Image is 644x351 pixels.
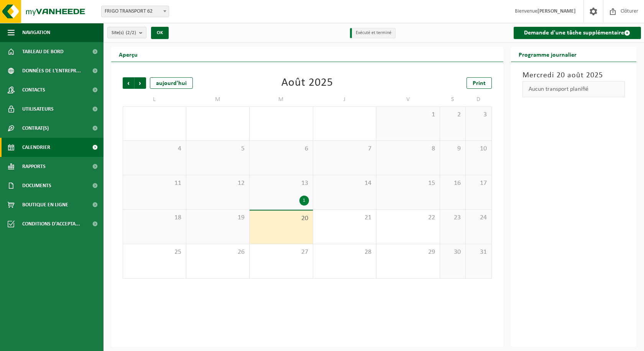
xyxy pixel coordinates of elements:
span: 28 [317,248,373,256]
span: Rapports [22,157,46,176]
span: Site(s) [112,27,136,39]
td: M [186,93,250,106]
span: 6 [253,145,309,153]
span: Contrat(s) [22,119,49,138]
span: 9 [444,145,462,153]
span: 22 [380,214,436,222]
span: 17 [470,179,487,188]
td: M [250,93,313,106]
span: 15 [380,179,436,188]
div: aujourd'hui [150,77,193,89]
div: Aucun transport planifié [522,81,625,97]
span: Calendrier [22,138,50,157]
td: J [313,93,377,106]
span: Navigation [22,23,50,42]
span: 13 [253,179,309,188]
span: 11 [127,179,182,188]
span: 27 [253,248,309,256]
span: 23 [444,214,462,222]
h2: Aperçu [111,47,145,62]
span: 16 [444,179,462,188]
span: 2 [444,111,462,119]
div: 1 [299,196,309,206]
span: 24 [470,214,487,222]
span: 19 [190,214,246,222]
button: Site(s)(2/2) [107,27,146,38]
a: Demande d'une tâche supplémentaire [514,27,641,39]
span: 26 [190,248,246,256]
span: 5 [190,145,246,153]
span: 30 [444,248,462,256]
span: FRIGO TRANSPORT 62 [102,6,169,17]
h3: Mercredi 20 août 2025 [522,70,625,81]
strong: [PERSON_NAME] [537,8,576,14]
span: 14 [317,179,373,188]
span: Données de l'entrepr... [22,61,81,80]
span: 20 [253,214,309,223]
span: 7 [317,145,373,153]
li: Exécuté et terminé [350,28,396,38]
span: 1 [380,111,436,119]
span: 3 [470,111,487,119]
span: Précédent [123,77,134,89]
span: Boutique en ligne [22,195,68,214]
span: 8 [380,145,436,153]
span: 10 [470,145,487,153]
span: FRIGO TRANSPORT 62 [101,6,169,17]
span: 21 [317,214,373,222]
span: 18 [127,214,182,222]
count: (2/2) [126,30,136,35]
td: D [466,93,491,106]
button: OK [151,27,169,39]
span: Documents [22,176,51,195]
span: Conditions d'accepta... [22,214,80,233]
span: 12 [190,179,246,188]
span: Suivant [135,77,146,89]
span: Print [473,80,486,87]
span: Tableau de bord [22,42,64,61]
h2: Programme journalier [511,47,584,62]
span: 25 [127,248,182,256]
td: V [376,93,440,106]
span: Utilisateurs [22,100,54,119]
div: Août 2025 [281,77,333,89]
td: L [123,93,186,106]
span: Contacts [22,80,45,100]
span: 4 [127,145,182,153]
a: Print [467,77,492,89]
span: 29 [380,248,436,256]
span: 31 [470,248,487,256]
td: S [440,93,466,106]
